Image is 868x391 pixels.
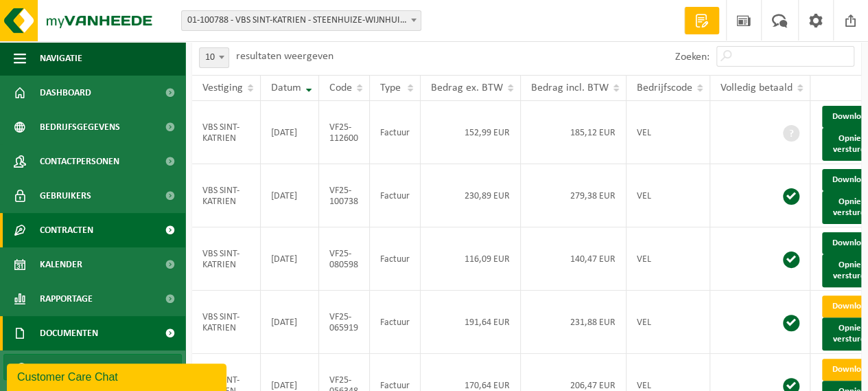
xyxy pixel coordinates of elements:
[421,291,521,354] td: 191,64 EUR
[319,227,370,291] td: VF25-080598
[192,291,261,354] td: VBS SINT-KATRIEN
[40,144,119,179] span: Contactpersonen
[637,82,692,93] span: Bedrijfscode
[319,291,370,354] td: VF25-065919
[40,41,82,76] span: Navigatie
[202,82,243,93] span: Vestiging
[370,164,421,227] td: Factuur
[40,282,93,316] span: Rapportage
[521,164,626,227] td: 279,38 EUR
[261,227,319,291] td: [DATE]
[626,227,710,291] td: VEL
[675,52,709,63] label: Zoeken:
[192,164,261,227] td: VBS SINT-KATRIEN
[380,82,401,93] span: Type
[431,82,503,93] span: Bedrag ex. BTW
[319,101,370,164] td: VF25-112600
[192,101,261,164] td: VBS SINT-KATRIEN
[421,164,521,227] td: 230,89 EUR
[626,101,710,164] td: VEL
[40,213,93,247] span: Contracten
[199,47,229,68] span: 10
[181,10,421,31] span: 01-100788 - VBS SINT-KATRIEN - STEENHUIZE-WIJNHUIZE
[182,11,421,30] span: 01-100788 - VBS SINT-KATRIEN - STEENHUIZE-WIJNHUIZE
[626,164,710,227] td: VEL
[236,51,333,62] label: resultaten weergeven
[261,101,319,164] td: [DATE]
[319,164,370,227] td: VF25-100738
[521,291,626,354] td: 231,88 EUR
[40,110,120,144] span: Bedrijfsgegevens
[192,227,261,291] td: VBS SINT-KATRIEN
[521,101,626,164] td: 185,12 EUR
[421,227,521,291] td: 116,09 EUR
[521,227,626,291] td: 140,47 EUR
[40,179,91,213] span: Gebruikers
[370,101,421,164] td: Factuur
[626,291,710,354] td: VEL
[42,355,78,381] span: Facturen
[40,76,91,110] span: Dashboard
[261,164,319,227] td: [DATE]
[200,48,228,67] span: 10
[3,354,182,380] a: Facturen
[40,247,82,282] span: Kalender
[271,82,301,93] span: Datum
[370,227,421,291] td: Factuur
[421,101,521,164] td: 152,99 EUR
[261,291,319,354] td: [DATE]
[720,82,793,93] span: Volledig betaald
[7,361,229,391] iframe: chat widget
[531,82,609,93] span: Bedrag incl. BTW
[329,82,352,93] span: Code
[370,291,421,354] td: Factuur
[40,316,98,350] span: Documenten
